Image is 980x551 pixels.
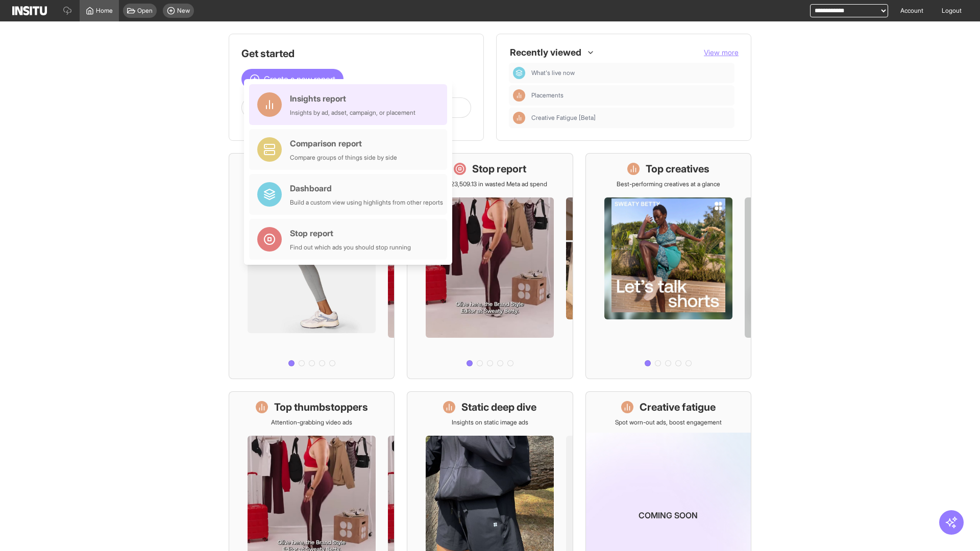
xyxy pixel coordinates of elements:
div: Dashboard [290,182,443,194]
a: What's live nowSee all active ads instantly [229,153,395,379]
span: Home [96,7,113,15]
div: Comparison report [290,137,397,149]
div: Compare groups of things side by side [290,154,397,162]
p: Attention-grabbing video ads [271,418,352,427]
span: New [177,7,190,15]
div: Stop report [290,227,411,239]
span: Open [137,7,153,15]
a: Stop reportSave £23,509.13 in wasted Meta ad spend [407,153,573,379]
img: Logo [12,6,47,15]
p: Save £23,509.13 in wasted Meta ad spend [432,180,547,188]
button: Create a new report [241,69,344,89]
span: Creative Fatigue [Beta] [531,114,730,122]
div: Insights [513,89,525,102]
span: What's live now [531,69,575,77]
h1: Get started [241,46,471,61]
span: Create a new report [264,73,335,85]
span: Placements [531,91,730,99]
h1: Top thumbstoppers [274,400,368,414]
h1: Static deep dive [461,400,536,414]
div: Find out which ads you should stop running [290,243,411,252]
h1: Stop report [472,162,526,176]
div: Insights report [290,92,415,105]
span: Placements [531,91,563,99]
div: Dashboard [513,67,525,79]
p: Insights on static image ads [452,418,528,427]
div: Build a custom view using highlights from other reports [290,198,443,207]
span: View more [704,48,739,57]
span: What's live now [531,69,730,77]
a: Top creativesBest-performing creatives at a glance [585,153,751,379]
button: View more [704,47,739,58]
span: Creative Fatigue [Beta] [531,114,596,122]
p: Best-performing creatives at a glance [617,180,720,188]
div: Insights [513,112,525,124]
div: Insights by ad, adset, campaign, or placement [290,109,415,117]
h1: Top creatives [646,162,709,176]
